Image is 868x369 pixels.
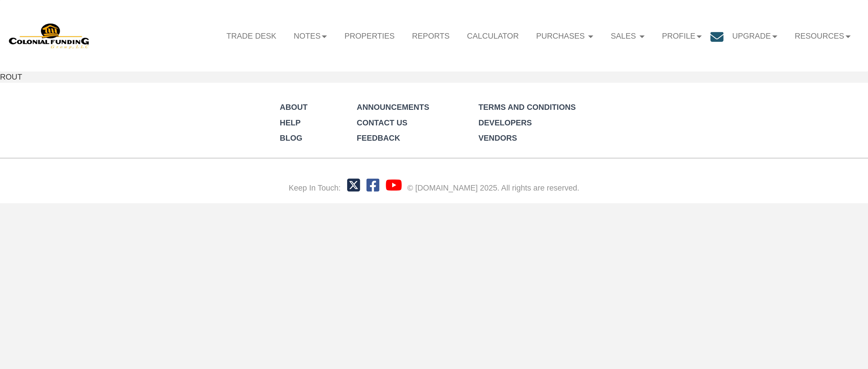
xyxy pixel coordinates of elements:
a: Reports [403,25,459,48]
a: Calculator [458,25,527,48]
a: Properties [336,25,403,48]
div: © [DOMAIN_NAME] 2025. All rights are reserved. [407,182,579,194]
a: Help [280,118,301,127]
a: Contact Us [357,118,407,127]
a: About [280,103,308,112]
a: Blog [280,133,302,142]
a: Developers [478,118,532,127]
a: Resources [786,25,859,48]
img: 579666 [9,22,90,49]
div: Keep In Touch: [289,182,341,194]
a: Upgrade [723,25,786,48]
a: Vendors [478,133,517,142]
a: Trade Desk [218,25,285,48]
a: Feedback [357,133,400,142]
a: Terms and Conditions [478,103,576,112]
a: Purchases [527,25,602,48]
a: Announcements [357,103,429,112]
a: Sales [602,25,653,48]
a: Notes [285,25,336,48]
a: Profile [653,25,710,48]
